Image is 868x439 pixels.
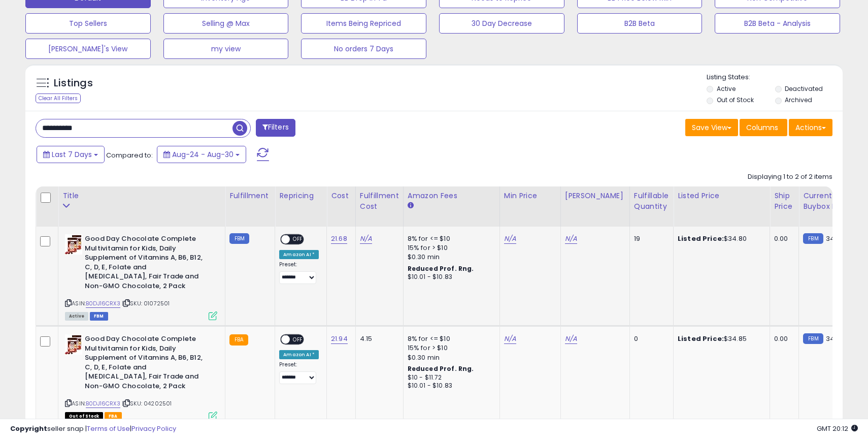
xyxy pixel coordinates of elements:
[826,334,841,343] span: 34.8
[408,253,492,262] div: $0.30 min
[10,424,47,433] strong: Copyright
[54,76,93,90] h5: Listings
[707,73,842,82] p: Listing States:
[634,334,665,343] div: 0
[290,335,307,344] span: OFF
[678,334,724,343] b: Listed Price:
[785,96,812,104] label: Archived
[774,234,791,243] div: 0.00
[678,234,762,243] div: $34.80
[86,399,120,408] a: B0DJ16CRX3
[408,273,492,281] div: $10.01 - $10.83
[37,146,105,163] button: Last 7 Days
[678,191,765,201] div: Listed Price
[65,312,88,321] span: All listings currently available for purchase on Amazon
[774,191,794,212] div: Ship Price
[62,191,221,201] div: Title
[163,39,289,59] button: my view
[803,191,855,212] div: Current Buybox Price
[565,234,577,244] a: N/A
[10,424,176,434] div: seller snap | |
[408,373,492,382] div: $10 - $11.72
[817,424,858,433] span: 2025-09-11 20:12 GMT
[408,382,492,390] div: $10.01 - $10.83
[229,233,249,244] small: FBM
[331,234,347,244] a: 21.68
[826,234,841,243] span: 34.8
[504,234,516,244] a: N/A
[408,243,492,253] div: 15% for > $10
[331,191,351,201] div: Cost
[408,353,492,362] div: $0.30 min
[577,13,703,34] button: B2B Beta
[565,334,577,344] a: N/A
[301,13,426,34] button: Items Being Repriced
[717,84,736,93] label: Active
[740,119,787,136] button: Columns
[85,234,208,293] b: Good Day Chocolate Complete Multivitamin for Kids, Daily Supplement of Vitamins A, B6, B12, C, D,...
[105,412,122,421] span: FBA
[785,84,823,93] label: Deactivated
[748,172,832,182] div: Displaying 1 to 2 of 2 items
[408,201,414,210] small: Amazon Fees.
[36,93,81,103] div: Clear All Filters
[65,412,103,421] span: All listings that are currently out of stock and unavailable for purchase on Amazon
[789,119,832,136] button: Actions
[229,191,271,201] div: Fulfillment
[803,333,823,344] small: FBM
[229,334,248,346] small: FBA
[774,334,791,343] div: 0.00
[256,119,295,137] button: Filters
[131,424,176,433] a: Privacy Policy
[408,191,495,201] div: Amazon Fees
[439,13,564,34] button: 30 Day Decrease
[86,299,120,308] a: B0DJ16CRX3
[715,13,840,34] button: B2B Beta - Analysis
[360,334,395,343] div: 4.15
[172,149,233,160] span: Aug-24 - Aug-30
[25,13,151,34] button: Top Sellers
[279,250,319,259] div: Amazon AI *
[301,39,426,59] button: No orders 7 Days
[634,234,665,243] div: 19
[408,264,474,273] b: Reduced Prof. Rng.
[65,234,82,255] img: 514jYe3X-aL._SL40_.jpg
[408,364,474,373] b: Reduced Prof. Rng.
[87,424,130,433] a: Terms of Use
[504,334,516,344] a: N/A
[678,334,762,343] div: $34.85
[122,299,170,307] span: | SKU: 01072501
[157,146,246,163] button: Aug-24 - Aug-30
[504,191,556,201] div: Min Price
[52,149,92,160] span: Last 7 Days
[565,191,625,201] div: [PERSON_NAME]
[685,119,738,136] button: Save View
[106,150,153,160] span: Compared to:
[279,191,322,201] div: Repricing
[678,234,724,243] b: Listed Price:
[279,261,319,284] div: Preset:
[65,334,82,355] img: 514jYe3X-aL._SL40_.jpg
[634,191,669,212] div: Fulfillable Quantity
[290,235,307,244] span: OFF
[279,361,319,384] div: Preset:
[85,334,208,393] b: Good Day Chocolate Complete Multivitamin for Kids, Daily Supplement of Vitamins A, B6, B12, C, D,...
[331,334,348,344] a: 21.94
[279,350,319,359] div: Amazon AI *
[803,233,823,244] small: FBM
[163,13,289,34] button: Selling @ Max
[90,312,108,321] span: FBM
[65,234,217,319] div: ASIN:
[25,39,151,59] button: [PERSON_NAME]'s View
[717,96,754,104] label: Out of Stock
[746,122,778,133] span: Columns
[408,334,492,343] div: 8% for <= $10
[408,234,492,243] div: 8% for <= $10
[360,234,372,244] a: N/A
[360,191,399,212] div: Fulfillment Cost
[122,399,172,407] span: | SKU: 04202501
[408,343,492,353] div: 15% for > $10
